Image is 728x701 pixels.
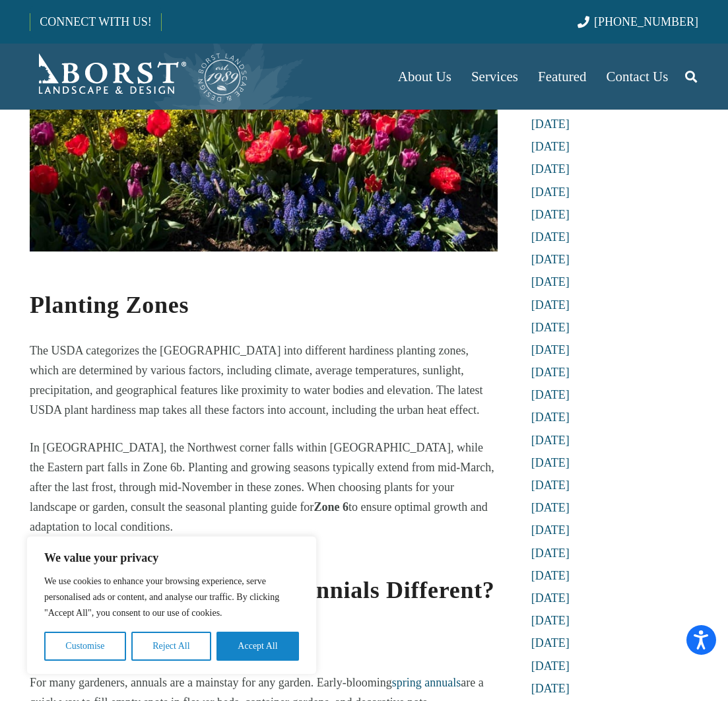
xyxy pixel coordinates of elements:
[216,632,299,661] button: Accept All
[531,321,570,334] a: [DATE]
[678,60,704,93] a: Search
[30,438,498,537] p: In [GEOGRAPHIC_DATA], the Northwest corner falls within [GEOGRAPHIC_DATA], while the Eastern part...
[398,69,451,84] span: About Us
[531,140,570,153] a: [DATE]
[44,632,126,661] button: Customise
[531,230,570,244] a: [DATE]
[528,44,596,110] a: Featured
[597,44,678,110] a: Contact Us
[30,341,498,420] p: The USDA categorizes the [GEOGRAPHIC_DATA] into different hardiness planting zones, which are det...
[531,275,570,288] a: [DATE]
[578,15,698,28] a: [PHONE_NUMBER]
[531,456,570,469] a: [DATE]
[531,411,570,424] a: [DATE]
[531,523,570,537] a: [DATE]
[531,298,570,312] a: [DATE]
[538,69,586,84] span: Featured
[531,162,570,176] a: [DATE]
[531,208,570,221] a: [DATE]
[531,434,570,447] a: [DATE]
[531,547,570,560] a: [DATE]
[531,659,570,673] a: [DATE]
[388,44,461,110] a: About Us
[531,569,570,582] a: [DATE]
[531,343,570,356] a: [DATE]
[461,44,528,110] a: Services
[531,591,570,605] a: [DATE]
[531,682,570,695] a: [DATE]
[594,15,698,28] span: [PHONE_NUMBER]
[531,388,570,401] a: [DATE]
[531,614,570,627] a: [DATE]
[44,550,299,566] p: We value your privacy
[531,366,570,379] a: [DATE]
[44,574,299,621] p: We use cookies to enhance your browsing experience, serve personalised ads or content, and analys...
[531,501,570,514] a: [DATE]
[314,500,348,514] strong: Zone 6
[607,69,669,84] span: Contact Us
[531,479,570,492] a: [DATE]
[471,69,518,84] span: Services
[531,636,570,650] a: [DATE]
[531,117,570,131] a: [DATE]
[30,292,189,318] strong: Planting Zones
[392,676,461,689] a: spring annuals
[30,62,498,251] img: seasonal planting guide
[131,632,211,661] button: Reject All
[531,253,570,266] a: [DATE]
[30,6,160,38] a: CONNECT WITH US!
[531,185,570,199] a: [DATE]
[30,50,249,103] a: Borst-Logo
